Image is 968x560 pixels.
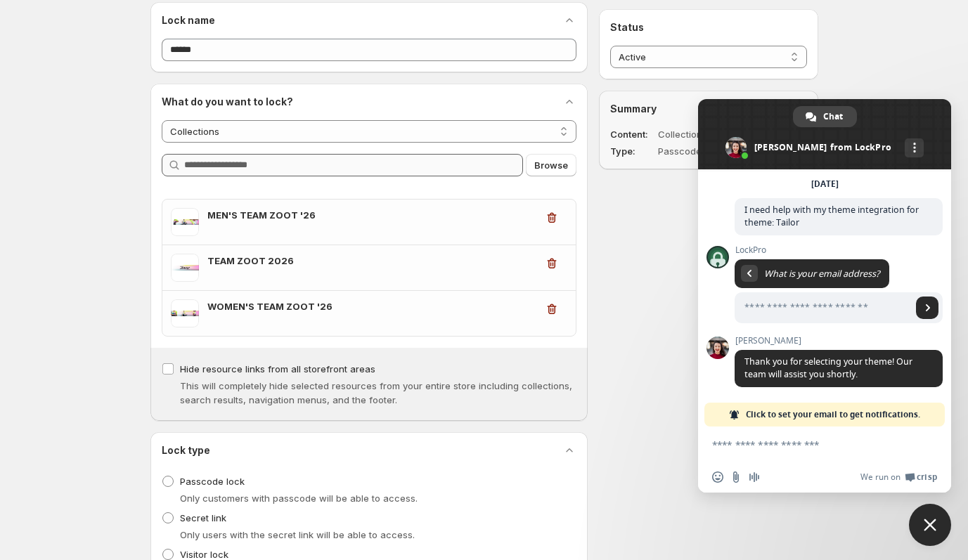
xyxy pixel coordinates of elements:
span: Audio message [749,471,760,483]
a: We run onCrisp [860,471,937,483]
dt: Type: [610,144,655,158]
span: This will completely hide selected resources from your entire store including collections, search... [180,380,572,405]
h2: Lock type [162,443,210,457]
span: Click to set your email to get notifications. [746,403,920,426]
span: Browse [534,158,568,172]
a: Close chat [909,504,951,546]
h2: Status [610,20,806,34]
span: What is your email address? [764,268,879,280]
span: Secret link [180,512,226,523]
span: Hide resource links from all storefront areas [180,363,375,375]
span: Thank you for selecting your theme! Our team will assist you shortly. [744,356,912,380]
button: Browse [526,154,576,176]
dd: Collections [658,127,766,141]
div: [DATE] [811,180,839,188]
span: LockPro [735,245,943,255]
input: Enter your email address... [735,292,912,323]
span: Visitor lock [180,549,228,560]
span: Only customers with passcode will be able to access. [180,493,418,504]
h3: TEAM ZOOT 2026 [207,254,537,268]
h2: Lock name [162,13,215,27]
span: Passcode lock [180,476,245,487]
h2: Summary [610,102,806,116]
dt: Content: [610,127,655,141]
span: Only users with the secret link will be able to access. [180,529,415,540]
a: Send [916,297,938,319]
h3: WOMEN'S TEAM ZOOT '26 [207,299,537,313]
span: I need help with my theme integration for theme: Tailor [744,204,919,228]
span: Chat [823,106,843,127]
dd: Passcode lock [658,144,766,158]
h3: MEN'S TEAM ZOOT '26 [207,208,537,222]
span: We run on [860,471,901,483]
span: Crisp [917,471,937,483]
span: Send a file [730,471,742,483]
span: Insert an emoji [712,471,723,483]
a: Chat [793,106,857,127]
h2: What do you want to lock? [162,95,293,109]
textarea: Compose your message... [712,426,909,462]
span: [PERSON_NAME] [735,336,943,346]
